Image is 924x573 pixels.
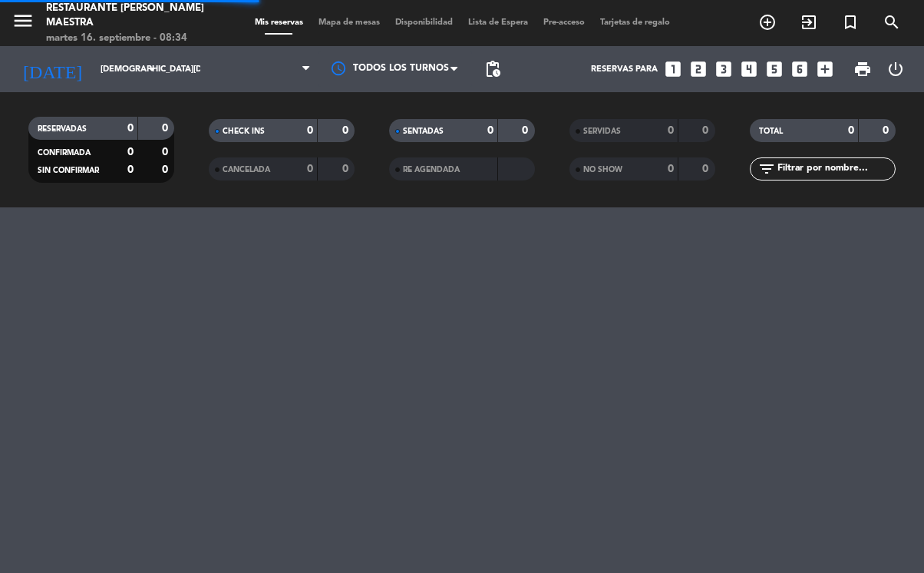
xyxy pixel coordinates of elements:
[38,149,91,157] span: CONFIRMADA
[12,9,35,32] i: menu
[487,125,493,136] strong: 0
[307,125,313,136] strong: 0
[714,59,734,79] i: looks_3
[143,60,161,78] i: arrow_drop_down
[223,128,265,135] span: CHECK INS
[883,125,892,136] strong: 0
[592,18,678,27] span: Tarjetas de regalo
[759,128,783,135] span: TOTAL
[668,125,674,136] strong: 0
[403,128,444,135] span: SENTADAS
[583,166,622,174] span: NO SHOW
[853,60,872,78] span: print
[12,52,93,86] i: [DATE]
[758,13,777,31] i: add_circle_outline
[223,166,270,174] span: CANCELADA
[668,164,674,174] strong: 0
[886,60,905,78] i: power_settings_new
[776,161,895,177] input: Filtrar por nombre...
[342,125,351,136] strong: 0
[342,164,351,174] strong: 0
[46,31,219,46] div: martes 16. septiembre - 08:34
[38,167,99,174] span: SIN CONFIRMAR
[663,59,683,79] i: looks_one
[127,164,134,175] strong: 0
[162,147,171,157] strong: 0
[800,13,818,31] i: exit_to_app
[162,123,171,134] strong: 0
[702,164,711,174] strong: 0
[739,59,759,79] i: looks_4
[688,59,708,79] i: looks_two
[536,18,592,27] span: Pre-acceso
[38,125,87,133] span: RESERVADAS
[522,125,531,136] strong: 0
[702,125,711,136] strong: 0
[883,13,901,31] i: search
[127,147,134,157] strong: 0
[483,60,502,78] span: pending_actions
[162,164,171,175] strong: 0
[815,59,835,79] i: add_box
[307,164,313,174] strong: 0
[12,9,35,38] button: menu
[790,59,810,79] i: looks_6
[848,125,854,136] strong: 0
[460,18,536,27] span: Lista de Espera
[757,160,776,178] i: filter_list
[388,18,460,27] span: Disponibilidad
[127,123,134,134] strong: 0
[583,128,621,135] span: SERVIDAS
[879,46,912,92] div: LOG OUT
[764,59,784,79] i: looks_5
[46,1,219,31] div: Restaurante [PERSON_NAME] Maestra
[403,166,460,174] span: RE AGENDADA
[247,18,311,27] span: Mis reservas
[841,13,860,31] i: turned_in_not
[311,18,388,27] span: Mapa de mesas
[591,65,658,75] span: Reservas para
